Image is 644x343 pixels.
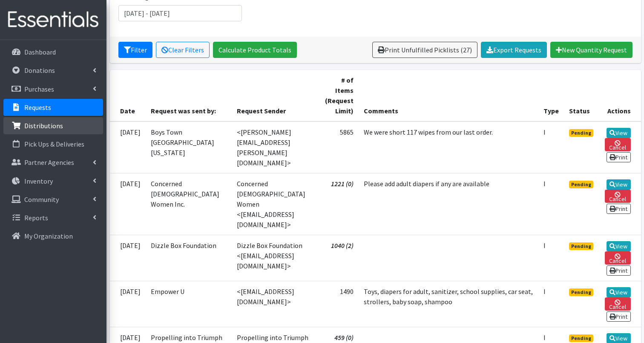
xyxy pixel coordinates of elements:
[24,195,59,204] p: Community
[318,173,359,235] td: 1221 (0)
[607,128,631,138] a: View
[110,235,146,281] td: [DATE]
[372,42,477,58] a: Print Unfulfilled Picklists (27)
[110,121,146,173] td: [DATE]
[569,334,593,342] span: Pending
[543,241,546,250] abbr: Individual
[146,173,232,235] td: Concerned [DEMOGRAPHIC_DATA] Women Inc.
[318,281,359,327] td: 1490
[24,158,74,167] p: Partner Agencies
[24,140,84,148] p: Pick Ups & Deliveries
[3,6,103,34] img: HumanEssentials
[605,138,631,151] a: Cancel
[232,173,318,235] td: Concerned [DEMOGRAPHIC_DATA] Women <[EMAIL_ADDRESS][DOMAIN_NAME]>
[232,70,318,121] th: Request Sender
[110,281,146,327] td: [DATE]
[24,48,56,56] p: Dashboard
[543,128,546,136] abbr: Individual
[24,213,48,222] p: Reports
[156,42,210,58] a: Clear Filters
[24,103,51,112] p: Requests
[3,99,103,116] a: Requests
[607,311,631,322] a: Print
[569,181,593,188] span: Pending
[3,62,103,79] a: Donations
[118,5,242,21] input: January 1, 2011 - December 31, 2011
[3,209,103,226] a: Reports
[543,179,546,188] abbr: Individual
[24,177,53,185] p: Inventory
[24,121,63,130] p: Distributions
[118,42,152,58] button: Filter
[607,265,631,276] a: Print
[110,70,146,121] th: Date
[607,241,631,251] a: View
[607,287,631,297] a: View
[607,204,631,214] a: Print
[543,333,546,342] abbr: Individual
[481,42,547,58] a: Export Requests
[3,191,103,208] a: Community
[146,281,232,327] td: Empower U
[605,190,631,203] a: Cancel
[110,173,146,235] td: [DATE]
[318,121,359,173] td: 5865
[232,281,318,327] td: <[EMAIL_ADDRESS][DOMAIN_NAME]>
[359,173,538,235] td: Please add adult diapers if any are available
[232,235,318,281] td: Dizzle Box Foundation <[EMAIL_ADDRESS][DOMAIN_NAME]>
[3,135,103,153] a: Pick Ups & Deliveries
[543,287,546,296] abbr: Individual
[600,70,641,121] th: Actions
[569,242,593,250] span: Pending
[569,129,593,137] span: Pending
[3,81,103,98] a: Purchases
[318,70,359,121] th: # of Items (Request Limit)
[564,70,600,121] th: Status
[607,179,631,190] a: View
[146,235,232,281] td: Dizzle Box Foundation
[232,121,318,173] td: <[PERSON_NAME][EMAIL_ADDRESS][PERSON_NAME][DOMAIN_NAME]>
[538,70,564,121] th: Type
[607,152,631,162] a: Print
[359,70,538,121] th: Comments
[3,43,103,61] a: Dashboard
[359,281,538,327] td: Toys, diapers for adult, sanitizer, school supplies, car seat, strollers, baby soap, shampoo
[359,121,538,173] td: We were short 117 wipes from our last order.
[24,66,55,75] p: Donations
[146,121,232,173] td: Boys Town [GEOGRAPHIC_DATA][US_STATE]
[550,42,632,58] a: New Quantity Request
[605,251,631,265] a: Cancel
[569,288,593,296] span: Pending
[24,85,54,93] p: Purchases
[318,235,359,281] td: 1040 (2)
[3,173,103,190] a: Inventory
[213,42,297,58] a: Calculate Product Totals
[3,228,103,245] a: My Organization
[605,297,631,311] a: Cancel
[3,117,103,134] a: Distributions
[3,154,103,171] a: Partner Agencies
[146,70,232,121] th: Request was sent by:
[24,232,73,240] p: My Organization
